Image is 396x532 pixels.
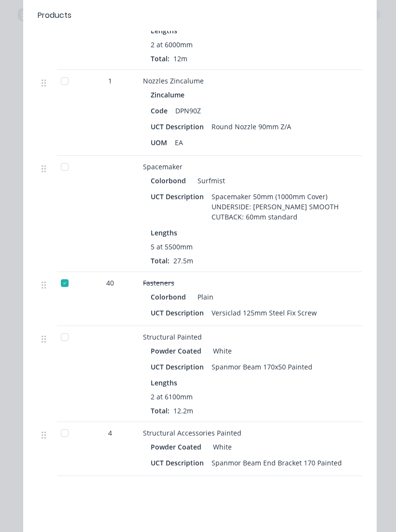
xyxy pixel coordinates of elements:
[151,456,208,470] div: UCT Description
[151,440,205,454] div: Powder Coated
[170,54,191,63] span: 12m
[170,256,197,265] span: 27.5m
[209,440,232,454] div: White
[171,136,187,150] div: EA
[151,228,177,238] span: Lengths
[143,76,204,85] span: Nozzles Zincalume
[108,76,112,86] span: 1
[151,120,208,134] div: UCT Description
[170,406,197,415] span: 12.2m
[151,306,208,320] div: UCT Description
[208,456,346,470] div: Spanmor Beam End Bracket 170 Painted
[208,190,342,224] div: Spacemaker 50mm (1000mm Cover) UNDERSIDE: [PERSON_NAME] SMOOTH CUTBACK: 60mm standard
[151,104,171,118] div: Code
[151,88,188,102] div: Zincalume
[151,40,193,50] span: 2 at 6000mm
[151,54,170,63] span: Total:
[151,190,208,204] div: UCT Description
[151,242,193,252] span: 5 at 5500mm
[143,332,202,341] span: Structural Painted
[151,256,170,265] span: Total:
[151,406,170,415] span: Total:
[106,278,114,288] span: 40
[143,428,241,437] span: Structural Accessories Painted
[143,278,174,287] span: Fasteners
[108,428,112,438] span: 4
[151,378,177,388] span: Lengths
[151,136,171,150] div: UOM
[151,290,190,304] div: Colorbond
[38,10,71,21] div: Products
[194,174,225,188] div: Surfmist
[151,392,193,402] span: 2 at 6100mm
[208,120,295,134] div: Round Nozzle 90mm Z/A
[143,162,183,171] span: Spacemaker
[151,360,208,374] div: UCT Description
[208,306,321,320] div: Versiclad 125mm Steel Fix Screw
[151,344,205,358] div: Powder Coated
[208,360,316,374] div: Spanmor Beam 170x50 Painted
[151,174,190,188] div: Colorbond
[209,344,232,358] div: White
[171,104,205,118] div: DPN90Z
[194,290,213,304] div: Plain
